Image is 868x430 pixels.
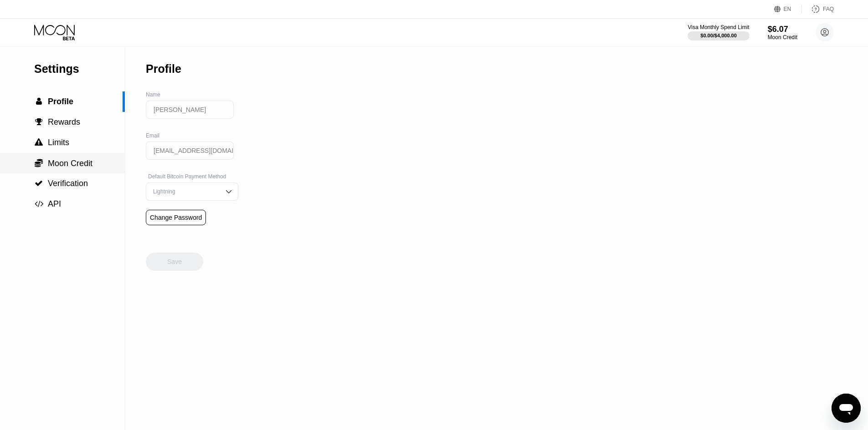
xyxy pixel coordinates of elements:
[34,118,43,126] div: 
[784,6,791,12] div: EN
[34,138,43,147] div: 
[802,5,834,14] div: FAQ
[823,6,834,12] div: FAQ
[832,394,861,423] iframe: Button to launch messaging window
[35,138,43,147] span: 
[35,158,43,167] span: 
[48,97,73,106] span: Profile
[688,24,749,40] div: Visa Monthly Spend Limit$0.00/$4,000.00
[150,214,202,221] div: Change Password
[768,34,797,40] div: Moon Credit
[48,199,61,208] span: API
[700,33,737,38] div: $0.00 / $4,000.00
[146,132,238,139] div: Email
[48,179,88,188] span: Verification
[34,62,125,76] div: Settings
[35,179,43,187] span: 
[146,62,181,76] div: Profile
[688,24,749,30] div: Visa Monthly Spend Limit
[34,158,43,167] div: 
[34,200,43,208] div: 
[36,97,42,106] span: 
[768,25,797,40] div: $6.07Moon Credit
[35,200,43,208] span: 
[146,173,238,180] div: Default Bitcoin Payment Method
[146,91,238,98] div: Name
[48,138,69,147] span: Limits
[48,159,92,168] span: Moon Credit
[34,179,43,187] div: 
[34,97,43,106] div: 
[48,117,80,126] span: Rewards
[146,210,206,225] div: Change Password
[774,5,802,14] div: EN
[768,25,797,34] div: $6.07
[35,118,43,126] span: 
[151,188,220,195] div: Lightning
